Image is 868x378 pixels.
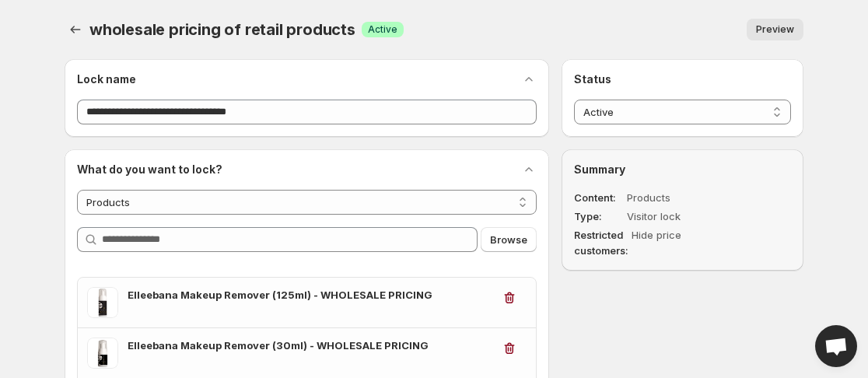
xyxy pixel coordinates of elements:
[756,23,794,36] span: Preview
[128,287,492,303] h3: Elleebana Makeup Remover (125ml) - WHOLESALE PRICING
[574,162,791,177] h2: Summary
[574,72,791,87] h2: Status
[632,227,751,258] dd: Hide price
[490,232,527,247] span: Browse
[574,227,628,258] dt: Restricted customers:
[65,19,86,40] button: Back
[368,23,397,36] span: Active
[89,20,355,39] span: wholesale pricing of retail products
[574,190,624,205] dt: Content :
[481,227,537,252] button: Browse
[747,19,803,40] button: Preview
[77,162,222,177] h2: What do you want to lock?
[128,338,492,353] h3: Elleebana Makeup Remover (30ml) - WHOLESALE PRICING
[815,325,857,367] div: Open chat
[574,208,624,224] dt: Type :
[77,72,136,87] h2: Lock name
[627,190,747,205] dd: Products
[627,208,747,224] dd: Visitor lock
